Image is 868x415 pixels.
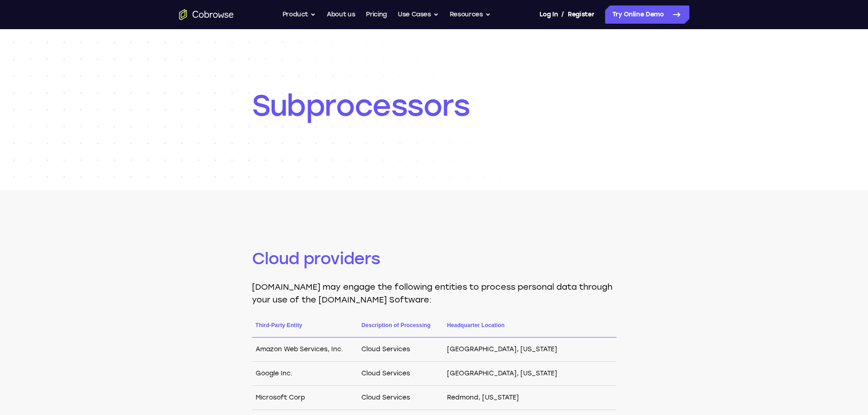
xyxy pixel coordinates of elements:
[252,338,358,362] td: Amazon Web Services, Inc.
[282,5,316,24] button: Product
[366,5,387,24] a: Pricing
[252,87,616,124] h1: Subprocessors
[358,321,443,338] th: Description of Processing
[561,9,564,20] span: /
[252,362,358,386] td: Google Inc.
[252,281,616,306] p: [DOMAIN_NAME] may engage the following entities to process personal data through your use of the ...
[443,386,616,410] td: Redmond, [US_STATE]
[443,362,616,386] td: [GEOGRAPHIC_DATA], [US_STATE]
[539,5,558,24] a: Log In
[252,321,358,338] th: Third-Party Entity
[252,386,358,410] td: Microsoft Corp
[398,5,439,24] button: Use Cases
[358,362,443,386] td: Cloud Services
[568,5,594,24] a: Register
[252,248,616,270] h2: Cloud providers
[179,9,234,20] a: Go to the home page
[358,338,443,362] td: Cloud Services
[358,386,443,410] td: Cloud Services
[605,5,689,24] a: Try Online Demo
[450,5,491,24] button: Resources
[443,338,616,362] td: [GEOGRAPHIC_DATA], [US_STATE]
[327,5,355,24] a: About us
[443,321,616,338] th: Headquarter Location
